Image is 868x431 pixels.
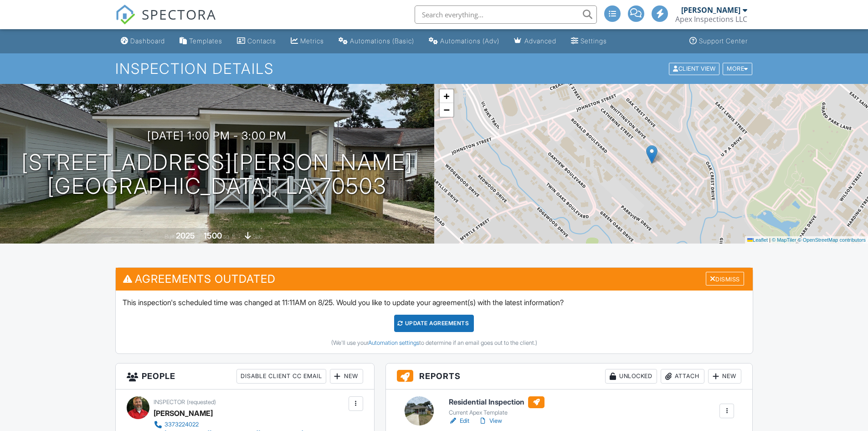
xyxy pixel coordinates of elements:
div: Apex Inspections LLC [675,15,747,24]
a: Zoom in [440,89,453,103]
div: Unlocked [605,369,657,384]
div: Attach [661,369,704,384]
a: Support Center [686,33,751,50]
div: New [708,369,741,384]
div: Dismiss [706,272,744,286]
div: New [330,369,363,384]
h3: [DATE] 1:00 pm - 3:00 pm [147,130,287,142]
a: View [478,416,502,426]
span: slab [252,233,262,240]
span: (requested) [187,399,216,405]
input: Search everything... [415,5,597,24]
a: Settings [567,33,611,50]
a: Client View [668,65,722,72]
span: − [443,104,449,115]
span: Inspector [154,399,185,405]
span: Built [164,233,175,240]
div: Templates [189,37,222,45]
div: 3373224022 [164,421,199,428]
div: This inspection's scheduled time was changed at 11:11AM on 8/25. Would you like to update your ag... [116,291,753,353]
a: Dashboard [117,33,169,50]
a: Leaflet [747,237,768,243]
a: Metrics [287,33,328,50]
a: Advanced [510,33,560,50]
div: Automations (Basic) [350,37,414,45]
h6: Residential Inspection [449,396,544,408]
a: © OpenStreetMap contributors [798,237,866,243]
span: + [443,90,449,102]
div: Current Apex Template [449,409,544,416]
a: Edit [449,416,469,426]
div: 2025 [176,231,195,240]
a: Automations (Basic) [335,33,418,50]
div: Advanced [524,37,556,45]
a: Automations (Advanced) [425,33,503,50]
h1: Inspection Details [115,61,753,77]
div: Client View [669,62,719,75]
img: Marker [646,145,657,164]
a: Templates [176,33,226,50]
div: Metrics [300,37,324,45]
div: (We'll use your to determine if an email goes out to the client.) [123,339,746,347]
div: Disable Client CC Email [236,369,326,384]
a: Residential Inspection Current Apex Template [449,396,544,416]
a: Zoom out [440,103,453,117]
div: Update Agreements [394,315,474,332]
div: Support Center [699,37,748,45]
div: 1500 [204,231,222,240]
span: sq. ft. [223,233,236,240]
h1: [STREET_ADDRESS][PERSON_NAME] [GEOGRAPHIC_DATA], LA 70503 [21,151,413,199]
a: Contacts [233,33,280,50]
div: [PERSON_NAME] [681,5,740,15]
span: SPECTORA [142,5,216,24]
div: Settings [580,37,607,45]
h3: People [116,363,374,389]
div: Automations (Adv) [440,37,499,45]
h3: Agreements Outdated [116,268,753,290]
a: Automation settings [368,339,419,346]
div: [PERSON_NAME] [154,406,213,420]
span: | [769,237,770,243]
a: © MapTiler [772,237,796,243]
h3: Reports [386,363,753,389]
div: Contacts [247,37,276,45]
div: More [723,62,752,75]
img: The Best Home Inspection Software - Spectora [115,5,135,25]
div: Dashboard [130,37,165,45]
a: SPECTORA [115,12,216,31]
a: 3373224022 [154,420,303,429]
